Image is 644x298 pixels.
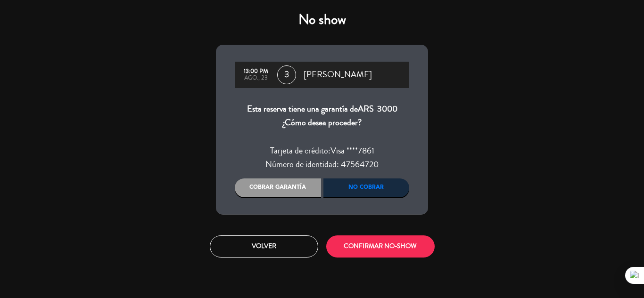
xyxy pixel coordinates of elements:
div: 13:00 PM [239,68,272,75]
span: [PERSON_NAME] [304,68,372,82]
span: ARS [358,103,374,115]
button: Volver [210,235,318,258]
div: Número de identidad: 47564720 [235,158,409,172]
button: CONFIRMAR NO-SHOW [326,235,435,258]
div: Tarjeta de crédito: [235,144,409,158]
span: 3000 [377,103,397,115]
span: 3 [277,65,296,84]
div: Cobrar garantía [235,178,321,197]
div: Esta reserva tiene una garantía de ¿Cómo desea proceder? [235,102,409,130]
h4: No show [216,11,428,28]
div: No cobrar [323,178,410,197]
div: ago., 23 [239,75,272,81]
